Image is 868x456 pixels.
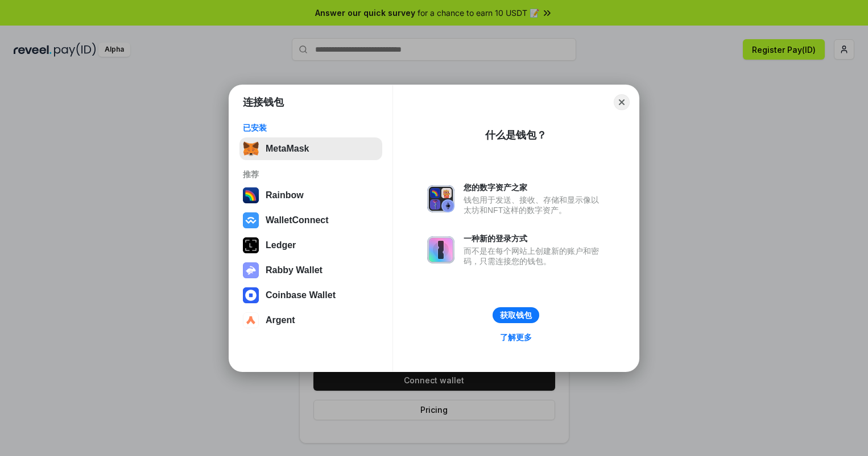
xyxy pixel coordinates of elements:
div: 什么是钱包？ [485,128,547,142]
img: svg+xml,%3Csvg%20width%3D%2228%22%20height%3D%2228%22%20viewBox%3D%220%200%2028%2028%22%20fill%3D... [243,312,259,328]
img: svg+xml,%3Csvg%20xmlns%3D%22http%3A%2F%2Fwww.w3.org%2F2000%2Fsvg%22%20fill%3D%22none%22%20viewBox... [427,236,454,263]
div: 了解更多 [500,332,532,342]
div: 您的数字资产之家 [464,182,605,193]
img: svg+xml,%3Csvg%20xmlns%3D%22http%3A%2F%2Fwww.w3.org%2F2000%2Fsvg%22%20width%3D%2228%22%20height%3... [243,237,259,253]
button: 获取钱包 [493,307,539,323]
div: Coinbase Wallet [266,290,336,300]
div: MetaMask [266,144,309,154]
div: Ledger [266,240,296,250]
div: 一种新的登录方式 [464,233,605,244]
img: svg+xml,%3Csvg%20fill%3D%22none%22%20height%3D%2233%22%20viewBox%3D%220%200%2035%2033%22%20width%... [243,141,259,157]
div: 已安装 [243,123,379,133]
h1: 连接钱包 [243,95,284,109]
button: WalletConnect [239,209,382,232]
a: 了解更多 [493,330,539,345]
button: MetaMask [239,137,382,160]
button: Rainbow [239,184,382,207]
img: svg+xml,%3Csvg%20xmlns%3D%22http%3A%2F%2Fwww.w3.org%2F2000%2Fsvg%22%20fill%3D%22none%22%20viewBox... [243,262,259,278]
button: Rabby Wallet [239,259,382,282]
button: Ledger [239,234,382,257]
div: 推荐 [243,169,379,179]
div: Rabby Wallet [266,265,323,275]
button: Close [614,94,630,110]
img: svg+xml,%3Csvg%20width%3D%2228%22%20height%3D%2228%22%20viewBox%3D%220%200%2028%2028%22%20fill%3D... [243,212,259,228]
div: Argent [266,315,295,325]
img: svg+xml,%3Csvg%20width%3D%2228%22%20height%3D%2228%22%20viewBox%3D%220%200%2028%2028%22%20fill%3D... [243,287,259,303]
button: Argent [239,309,382,332]
div: 钱包用于发送、接收、存储和显示像以太坊和NFT这样的数字资产。 [464,195,605,215]
div: 而不是在每个网站上创建新的账户和密码，只需连接您的钱包。 [464,246,605,266]
button: Coinbase Wallet [239,284,382,307]
div: Rainbow [266,190,304,200]
img: svg+xml,%3Csvg%20width%3D%22120%22%20height%3D%22120%22%20viewBox%3D%220%200%20120%20120%22%20fil... [243,187,259,203]
div: 获取钱包 [500,310,532,320]
div: WalletConnect [266,215,329,225]
img: svg+xml,%3Csvg%20xmlns%3D%22http%3A%2F%2Fwww.w3.org%2F2000%2Fsvg%22%20fill%3D%22none%22%20viewBox... [427,185,454,212]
